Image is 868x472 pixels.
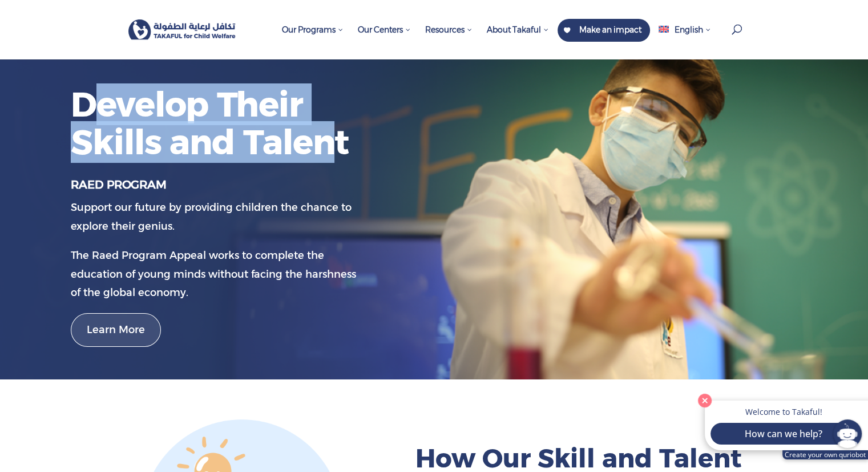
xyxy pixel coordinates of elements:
a: Create your own quriobot [782,450,868,459]
p: Support our future by providing children the chance to explore their genius. [71,198,358,246]
a: Resources [419,19,478,59]
p: Raed Program [71,177,868,193]
a: Make an impact [558,19,650,42]
a: About Takaful [481,19,555,59]
span: Our Centers [358,25,411,35]
span: Our Programs [282,25,344,35]
span: About Takaful [487,25,549,35]
span: Make an impact [579,25,641,35]
a: English [653,19,716,59]
a: Our Programs [276,19,349,59]
p: Welcome to Takaful! [716,406,851,417]
a: Learn More [71,313,161,347]
h1: Develop Their Skills and Talent [71,86,356,167]
span: Resources [425,25,473,35]
p: The Raed Program Appeal works to complete the education of young minds without facing the harshne... [71,246,358,302]
button: Close [695,391,714,410]
button: How can we help? [710,423,857,445]
img: Takaful [128,19,236,40]
a: Our Centers [352,19,417,59]
span: English [675,25,703,35]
